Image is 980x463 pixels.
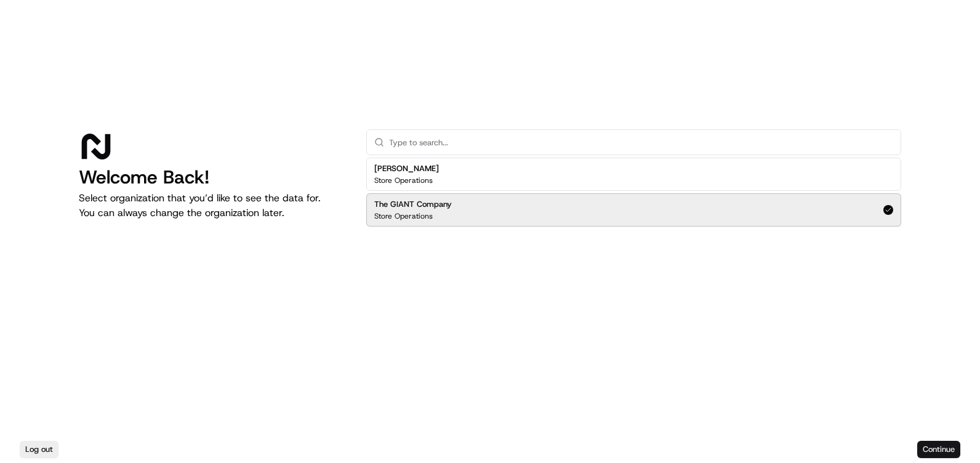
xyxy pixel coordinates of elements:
h1: Welcome Back! [79,166,347,188]
p: Store Operations [374,175,433,185]
h2: [PERSON_NAME] [374,163,439,174]
button: Log out [20,441,58,458]
h2: The GIANT Company [374,199,452,210]
button: Continue [917,441,960,458]
div: Suggestions [366,155,901,229]
input: Type to search... [389,130,893,155]
p: Store Operations [374,211,433,221]
p: Select organization that you’d like to see the data for. You can always change the organization l... [79,191,347,220]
